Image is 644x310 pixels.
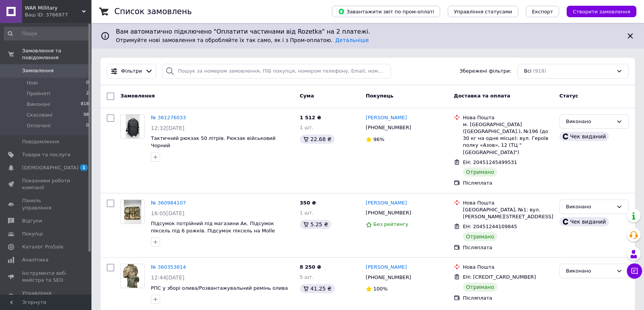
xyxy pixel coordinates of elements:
div: 22.68 ₴ [300,135,335,144]
input: Пошук [4,27,90,41]
input: Пошук за номером замовлення, ПІБ покупця, номером телефону, Email, номером накладної [162,64,391,79]
div: Нова Пошта [463,264,553,271]
a: № 361276033 [151,115,186,120]
div: Виконано [566,267,613,275]
div: 5.25 ₴ [300,220,331,229]
span: 12:32[DATE] [151,125,184,131]
span: Відгуки [22,217,42,224]
span: Замовлення [22,67,54,74]
span: 98 [83,112,89,118]
span: Скасовані [27,112,53,118]
button: Створити замовлення [567,6,636,17]
div: [GEOGRAPHIC_DATA], №1: вул. [PERSON_NAME][STREET_ADDRESS] [463,206,553,220]
span: 16:05[DATE] [151,210,184,216]
span: Панель управління [22,197,70,211]
a: Створити замовлення [559,8,636,14]
span: Отримуйте нові замовлення та обробляйте їх так само, як і з Пром-оплатою. [116,37,369,43]
span: Управління сайтом [22,290,70,304]
span: Каталог ProSale [22,243,63,250]
span: Управління статусами [454,9,512,15]
a: [PERSON_NAME] [366,200,407,207]
span: 1 512 ₴ [300,115,321,120]
div: Отримано [463,232,497,241]
span: Інструменти веб-майстра та SEO [22,270,70,284]
a: № 360353814 [151,264,186,270]
span: 8 250 ₴ [300,264,321,270]
span: РПС у зборі олива/Розвантажувальний ремінь олива [151,285,288,291]
span: 5 шт. [300,274,314,280]
span: Доставка та оплата [454,93,510,99]
span: 350 ₴ [300,200,316,206]
span: (918) [533,68,546,74]
span: Покупці [22,230,43,237]
img: Фото товару [126,115,139,138]
button: Завантажити звіт по пром-оплаті [332,6,440,17]
span: Cума [300,93,314,99]
span: Фільтри [121,68,142,75]
div: Чек виданий [559,132,609,141]
a: Фото товару [120,200,145,224]
div: Післяплата [463,244,553,251]
span: Товари та послуги [22,151,70,158]
span: 0 [86,80,89,86]
div: Ваш ID: 3766977 [25,11,91,18]
div: Нова Пошта [463,200,553,206]
span: Статус [559,93,578,99]
button: Експорт [526,6,559,17]
div: Післяплата [463,180,553,187]
a: Детальніше [335,37,369,43]
span: Збережені фільтри: [460,68,511,75]
a: [PERSON_NAME] [366,114,407,122]
div: Отримано [463,167,497,177]
span: Тактичний рюкзак 50 літрів. Рюкзак військовий Чорний [151,135,276,148]
span: 0 [86,122,89,129]
span: Покупець [366,93,394,99]
span: Виконані [27,101,50,108]
a: Фото товару [120,114,145,139]
span: Експорт [532,9,553,15]
span: Створити замовлення [573,9,630,15]
span: [DEMOGRAPHIC_DATA] [22,164,78,171]
span: Нові [27,80,38,86]
span: ЕН: 20451245499531 [463,159,517,165]
div: Отримано [463,282,497,292]
div: м. [GEOGRAPHIC_DATA] ([GEOGRAPHIC_DATA].), №196 (до 30 кг на одне місце): вул. Героїв полку «Азов... [463,121,553,156]
span: Вам автоматично підключено "Оплатити частинами від Rozetka" на 2 платежі. [116,28,620,36]
div: Чек виданий [559,217,609,226]
div: [PHONE_NUMBER] [364,273,413,282]
button: Чат з покупцем [627,263,642,279]
div: [PHONE_NUMBER] [364,208,413,218]
span: 100% [373,286,388,292]
span: WAR Millitary [25,5,82,11]
span: Показники роботи компанії [22,177,70,191]
img: Фото товару [123,264,142,288]
span: 2 [86,90,89,97]
span: Замовлення та повідомлення [22,47,91,61]
h1: Список замовлень [114,7,192,16]
span: Прийняті [27,90,50,97]
span: Аналітика [22,256,48,263]
span: ЕН: [CREDIT_CARD_NUMBER] [463,274,536,280]
a: [PERSON_NAME] [366,264,407,271]
a: Підсумок потрійний під магазини Ак. Підсумок піксель під 6 рожків. Підсумок піксель на Molle [151,221,275,234]
div: Післяплата [463,295,553,302]
div: [PHONE_NUMBER] [364,123,413,133]
span: ЕН: 20451244109845 [463,224,517,229]
div: Виконано [566,118,613,126]
div: 41.25 ₴ [300,284,335,293]
span: Замовлення [120,93,155,99]
span: 12:44[DATE] [151,274,184,281]
span: 1 шт. [300,210,314,216]
span: Повідомлення [22,138,59,145]
div: Нова Пошта [463,114,553,121]
span: Всі [524,68,532,75]
button: Управління статусами [448,6,518,17]
span: 818 [81,101,89,108]
a: № 360984107 [151,200,186,206]
a: Фото товару [120,264,145,288]
span: 1 шт. [300,125,314,130]
span: 1 [80,164,88,171]
div: Виконано [566,203,613,211]
img: Фото товару [124,200,142,224]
